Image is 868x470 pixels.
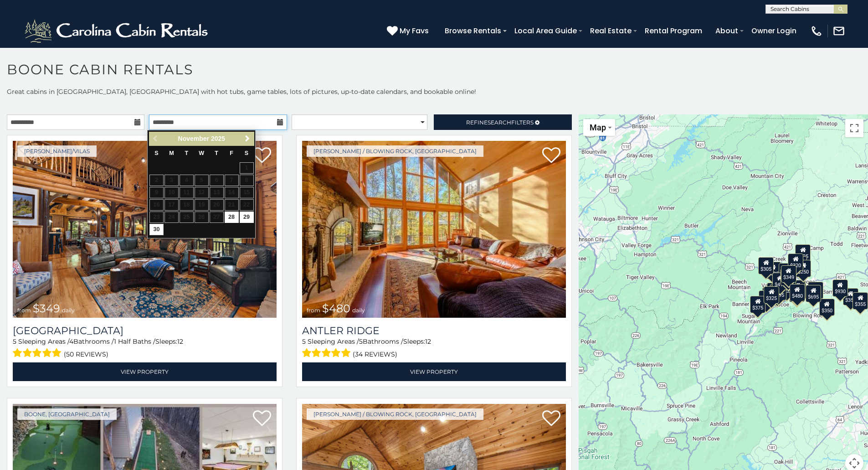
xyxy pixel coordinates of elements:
[149,224,164,235] a: 30
[781,265,796,283] div: $349
[764,286,780,303] div: $325
[302,362,566,381] a: View Property
[586,23,636,39] a: Real Estate
[542,409,560,429] a: Add to favorites
[832,279,848,296] div: $930
[810,25,823,37] img: phone-regular-white.png
[387,25,431,37] a: My Favs
[790,284,805,301] div: $480
[13,141,277,318] img: Diamond Creek Lodge
[780,279,795,296] div: $225
[788,253,804,270] div: $320
[359,337,363,346] span: 5
[789,284,805,302] div: $315
[302,337,566,360] div: Sleeping Areas / Bathrooms / Sleeps:
[241,133,253,145] a: Next
[13,337,277,360] div: Sleeping Areas / Bathrooms / Sleeps:
[154,150,158,156] span: Sunday
[215,150,218,156] span: Thursday
[845,119,863,137] button: Toggle fullscreen view
[781,268,796,285] div: $210
[542,146,560,165] a: Add to favorites
[747,23,801,39] a: Owner Login
[772,273,788,290] div: $410
[244,135,251,142] span: Next
[17,307,31,314] span: from
[488,119,511,126] span: Search
[425,337,431,346] span: 12
[199,150,204,156] span: Wednesday
[759,290,775,308] div: $330
[178,135,209,142] span: November
[711,23,743,39] a: About
[400,25,429,36] span: My Favs
[13,337,16,346] span: 5
[759,257,774,274] div: $305
[302,141,566,318] a: Antler Ridge from $480 daily
[64,348,108,360] span: (50 reviews)
[307,145,483,157] a: [PERSON_NAME] / Blowing Rock, [GEOGRAPHIC_DATA]
[466,119,534,126] span: Refine Filters
[230,150,233,156] span: Friday
[17,408,117,420] a: Boone, [GEOGRAPHIC_DATA]
[62,307,75,314] span: daily
[832,25,845,37] img: mail-regular-white.png
[843,288,858,305] div: $355
[240,212,254,223] a: 29
[69,337,73,346] span: 4
[302,325,566,337] a: Antler Ridge
[322,302,350,315] span: $480
[225,212,239,223] a: 28
[13,325,277,337] h3: Diamond Creek Lodge
[750,296,766,313] div: $375
[806,284,822,302] div: $695
[796,244,811,261] div: $525
[253,409,271,429] a: Add to favorites
[13,325,277,337] a: [GEOGRAPHIC_DATA]
[796,260,812,277] div: $250
[177,337,183,346] span: 12
[640,23,707,39] a: Rental Program
[114,337,155,346] span: 1 Half Baths /
[211,135,225,142] span: 2025
[790,279,806,297] div: $395
[808,281,823,299] div: $380
[33,302,60,315] span: $349
[169,150,174,156] span: Monday
[13,141,277,318] a: Diamond Creek Lodge from $349 daily
[352,307,365,314] span: daily
[13,362,277,381] a: View Property
[185,150,189,156] span: Tuesday
[307,307,320,314] span: from
[245,150,248,156] span: Saturday
[17,145,97,157] a: [PERSON_NAME]/Vilas
[23,17,212,45] img: White-1-2.png
[819,298,835,315] div: $350
[440,23,506,39] a: Browse Rentals
[434,114,571,130] a: RefineSearchFilters
[779,263,794,280] div: $565
[307,408,483,420] a: [PERSON_NAME] / Blowing Rock, [GEOGRAPHIC_DATA]
[302,141,566,318] img: Antler Ridge
[590,123,606,132] span: Map
[353,348,397,360] span: (34 reviews)
[302,337,306,346] span: 5
[583,119,615,136] button: Change map style
[510,23,581,39] a: Local Area Guide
